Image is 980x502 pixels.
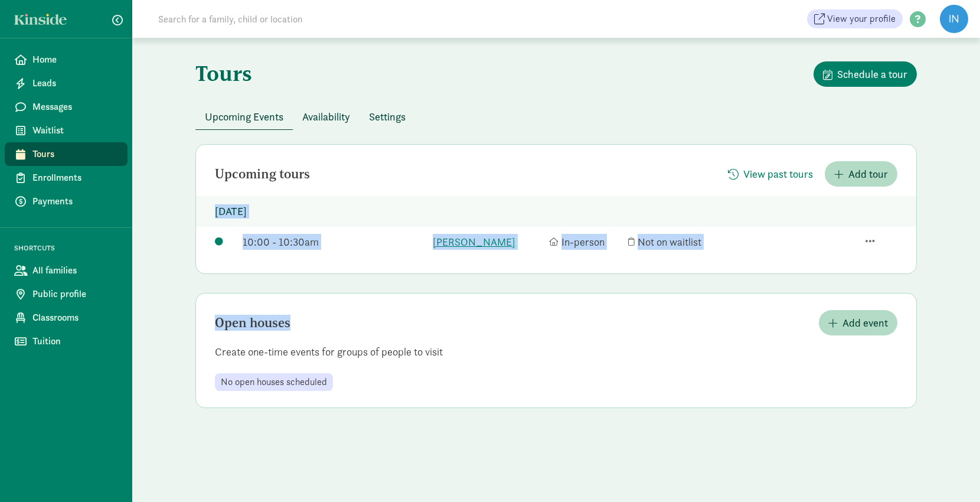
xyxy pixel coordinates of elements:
[32,147,118,161] span: Tours
[32,53,118,67] span: Home
[302,109,350,125] span: Availability
[5,330,128,353] a: Tuition
[819,310,897,335] button: Add event
[151,7,482,31] input: Search for a family, child or location
[5,282,128,306] a: Public profile
[5,259,128,282] a: All families
[205,109,283,125] span: Upcoming Events
[215,167,310,181] h2: Upcoming tours
[807,9,903,28] a: View your profile
[549,234,623,250] div: In-person
[32,123,118,138] span: Waitlist
[221,377,327,387] span: No open houses scheduled
[195,61,252,85] h1: Tours
[5,48,128,71] a: Home
[5,142,128,166] a: Tours
[32,287,118,301] span: Public profile
[5,190,128,213] a: Payments
[5,306,128,330] a: Classrooms
[827,12,896,26] span: View your profile
[369,109,406,125] span: Settings
[433,234,543,250] a: [PERSON_NAME]
[32,76,118,90] span: Leads
[628,234,739,250] div: Not on waitlist
[837,66,907,82] span: Schedule a tour
[825,161,897,187] button: Add tour
[32,194,118,208] span: Payments
[5,166,128,190] a: Enrollments
[293,104,360,129] button: Availability
[196,196,916,227] p: [DATE]
[32,311,118,325] span: Classrooms
[848,166,888,182] span: Add tour
[814,61,917,87] button: Schedule a tour
[32,100,118,114] span: Messages
[243,234,426,250] div: 10:00 - 10:30am
[842,315,888,331] span: Add event
[921,445,980,502] iframe: Chat Widget
[5,71,128,95] a: Leads
[32,263,118,278] span: All families
[5,95,128,119] a: Messages
[360,104,415,129] button: Settings
[196,345,916,359] p: Create one-time events for groups of people to visit
[32,171,118,185] span: Enrollments
[743,166,813,182] span: View past tours
[718,168,822,181] a: View past tours
[215,316,290,330] h2: Open houses
[32,334,118,348] span: Tuition
[195,104,293,129] button: Upcoming Events
[5,119,128,142] a: Waitlist
[718,161,822,187] button: View past tours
